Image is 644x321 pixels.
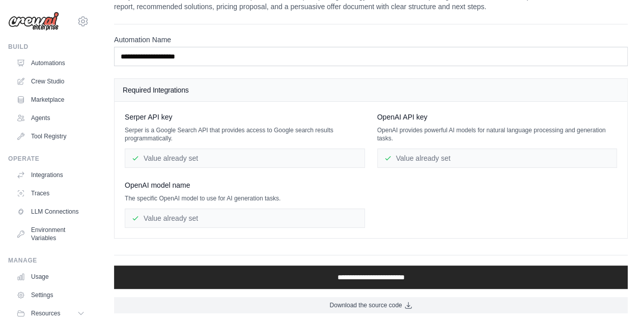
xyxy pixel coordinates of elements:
[8,155,89,163] div: Operate
[12,167,89,183] a: Integrations
[377,149,618,168] div: Value already set
[125,126,365,142] p: Serper is a Google Search API that provides access to Google search results programmatically.
[123,85,619,95] h4: Required Integrations
[125,149,365,168] div: Value already set
[8,12,59,31] img: Logo
[125,180,190,190] span: OpenAI model name
[114,297,628,313] a: Download the source code
[8,43,89,51] div: Build
[125,112,172,122] span: Serper API key
[125,209,365,228] div: Value already set
[12,222,89,246] a: Environment Variables
[31,309,60,317] span: Resources
[12,55,89,71] a: Automations
[12,92,89,108] a: Marketplace
[12,73,89,90] a: Crew Studio
[329,301,402,309] span: Download the source code
[12,110,89,126] a: Agents
[12,269,89,285] a: Usage
[8,256,89,265] div: Manage
[114,35,628,45] label: Automation Name
[377,126,618,142] p: OpenAI provides powerful AI models for natural language processing and generation tasks.
[12,185,89,201] a: Traces
[377,112,428,122] span: OpenAI API key
[12,287,89,303] a: Settings
[12,203,89,220] a: LLM Connections
[12,128,89,144] a: Tool Registry
[125,194,365,202] p: The specific OpenAI model to use for AI generation tasks.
